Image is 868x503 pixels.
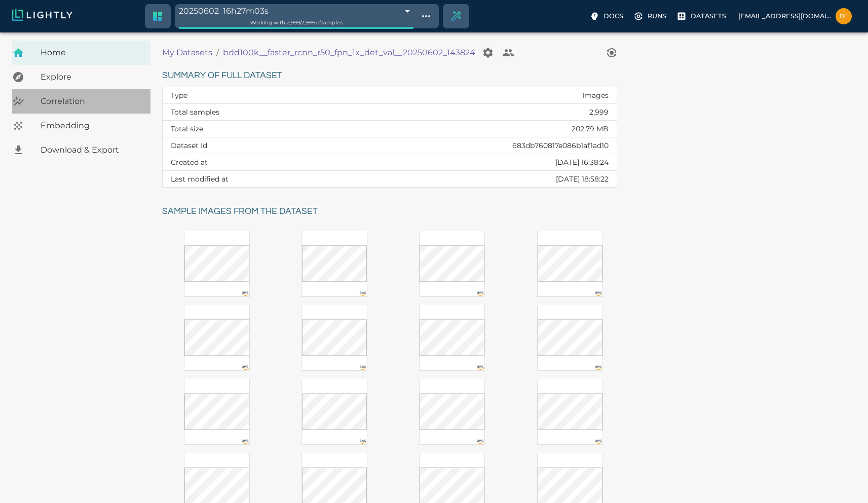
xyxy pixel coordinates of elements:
table: dataset summary [163,87,617,187]
label: Runs [631,8,670,24]
span: Embedding [41,120,142,132]
td: Images [343,87,616,104]
a: bdd100k__faster_rcnn_r50_fpn_1x_det_val__20250602_143824 [223,47,475,59]
a: My Datasets [162,47,212,59]
a: Explore [12,65,150,89]
a: Home [12,41,150,65]
p: [EMAIL_ADDRESS][DOMAIN_NAME] [738,11,832,21]
p: Docs [603,11,623,21]
td: [DATE] 16:38:24 [343,154,616,171]
button: View worker run detail [601,43,622,63]
a: Switch to crop dataset [145,4,170,28]
label: Datasets [674,8,730,24]
span: Correlation [41,95,142,107]
label: Docs [587,8,627,24]
a: Download & Export [12,138,150,162]
th: Total samples [163,104,343,121]
p: Datasets [691,11,726,21]
td: 683db760817e086b1af1ad10 [343,137,616,154]
a: Correlation [12,89,150,114]
td: [DATE] 18:58:22 [343,171,616,188]
th: Type [163,87,343,104]
img: Lightly [12,9,72,21]
span: Home [41,47,142,59]
p: Runs [648,11,666,21]
span: Download & Export [41,144,142,156]
div: Create selection [444,4,468,28]
th: Last modified at [163,171,343,188]
div: 20250602_16h27m03s [179,4,414,18]
img: demo@teamlightly.com [836,8,852,24]
button: Manage your dataset [478,43,498,63]
span: Working with 2,999 / 2,999 of samples [250,19,343,26]
td: 2,999 [343,104,616,121]
span: Explore [41,71,142,83]
th: Dataset Id [163,137,343,154]
h6: Sample images from the dataset [162,204,625,220]
a: Embedding [12,114,150,138]
li: / [216,47,219,59]
th: Created at [163,154,343,171]
button: Show tag tree [418,8,435,25]
nav: breadcrumb [162,43,601,63]
td: 202.79 MB [343,121,616,137]
label: [EMAIL_ADDRESS][DOMAIN_NAME]demo@teamlightly.com [734,5,856,27]
th: Total size [163,121,343,137]
h6: Summary of full dataset [162,68,617,84]
button: Collaborate on your dataset [498,43,518,63]
nav: explore, analyze, sample, metadata, embedding, correlations label, download your dataset [12,41,150,162]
